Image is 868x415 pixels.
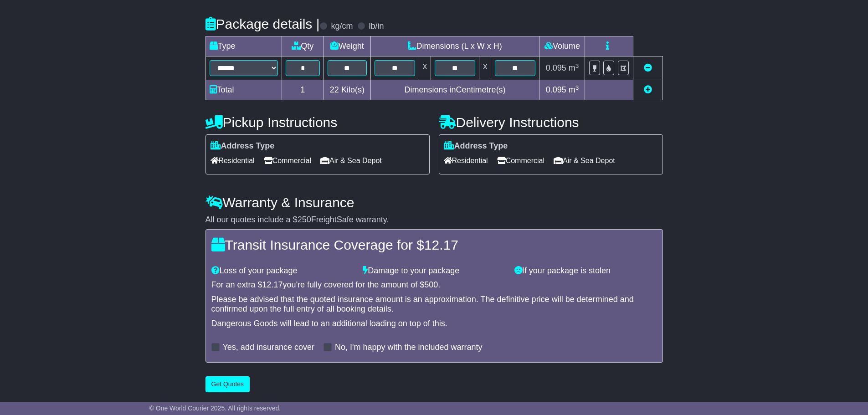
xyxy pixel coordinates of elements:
[223,343,314,353] label: Yes, add insurance cover
[444,141,508,151] label: Address Type
[444,154,488,168] span: Residential
[205,376,250,392] button: Get Quotes
[644,85,652,94] a: Add new item
[358,266,510,276] div: Damage to your package
[569,85,579,94] span: m
[320,154,382,168] span: Air & Sea Depot
[439,115,663,130] h4: Delivery Instructions
[205,80,282,100] td: Total
[546,63,566,72] span: 0.095
[324,80,371,100] td: Kilo(s)
[211,237,657,252] h4: Transit Insurance Coverage for $
[369,21,384,31] label: lb/in
[298,215,311,224] span: 250
[539,36,585,56] td: Volume
[207,266,359,276] div: Loss of your package
[205,215,663,225] div: All our quotes include a $ FreightSafe warranty.
[331,21,353,31] label: kg/cm
[510,266,662,276] div: If your package is stolen
[205,36,282,56] td: Type
[424,237,458,252] span: 12.17
[370,80,539,100] td: Dimensions in Centimetre(s)
[149,405,281,412] span: © One World Courier 2025. All rights reserved.
[546,85,566,94] span: 0.095
[424,280,438,289] span: 500
[211,295,657,314] div: Please be advised that the quoted insurance amount is an approximation. The definitive price will...
[569,63,579,72] span: m
[554,154,615,168] span: Air & Sea Depot
[644,63,652,72] a: Remove this item
[575,84,579,91] sup: 3
[205,16,320,31] h4: Package details |
[419,56,431,80] td: x
[211,154,255,168] span: Residential
[262,280,283,289] span: 12.17
[211,280,657,290] div: For an extra $ you're fully covered for the amount of $ .
[370,36,539,56] td: Dimensions (L x W x H)
[211,319,657,329] div: Dangerous Goods will lead to an additional loading on top of this.
[211,141,275,151] label: Address Type
[575,62,579,69] sup: 3
[330,85,339,94] span: 22
[205,195,663,210] h4: Warranty & Insurance
[324,36,371,56] td: Weight
[497,154,544,168] span: Commercial
[479,56,491,80] td: x
[282,36,324,56] td: Qty
[282,80,324,100] td: 1
[205,115,430,130] h4: Pickup Instructions
[264,154,311,168] span: Commercial
[335,343,483,353] label: No, I'm happy with the included warranty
